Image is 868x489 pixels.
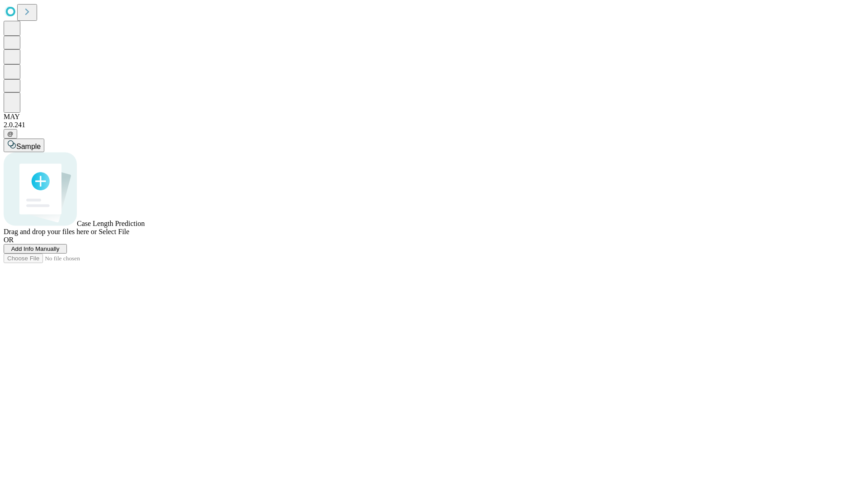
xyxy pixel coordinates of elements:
div: 2.0.241 [4,121,864,129]
span: Sample [16,143,41,150]
span: OR [4,236,14,244]
button: @ [4,129,17,139]
div: MAY [4,113,864,121]
button: Sample [4,139,44,152]
span: Add Info Manually [11,245,60,252]
span: Case Length Prediction [77,220,145,227]
button: Add Info Manually [4,244,67,254]
span: Drag and drop your files here or [4,228,97,235]
span: @ [7,130,14,137]
span: Select File [99,228,129,235]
